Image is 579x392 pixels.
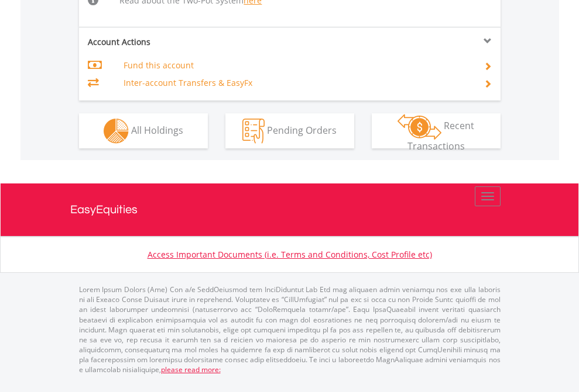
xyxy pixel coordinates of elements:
a: EasyEquities [70,183,509,236]
button: Recent Transactions [372,113,501,148]
a: Access Important Documents (i.e. Terms and Conditions, Cost Profile etc) [148,249,432,260]
a: please read more: [161,365,221,374]
td: Fund this account [124,57,470,74]
button: Pending Orders [225,113,354,148]
img: holdings-wht.png [104,119,129,144]
button: All Holdings [79,113,208,148]
span: Pending Orders [267,123,337,136]
img: transactions-zar-wht.png [398,114,441,140]
span: All Holdings [131,123,183,136]
img: pending_instructions-wht.png [242,119,265,144]
div: Account Actions [79,36,290,48]
p: Lorem Ipsum Dolors (Ame) Con a/e SeddOeiusmod tem InciDiduntut Lab Etd mag aliquaen admin veniamq... [79,285,501,374]
td: Inter-account Transfers & EasyFx [124,74,470,92]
